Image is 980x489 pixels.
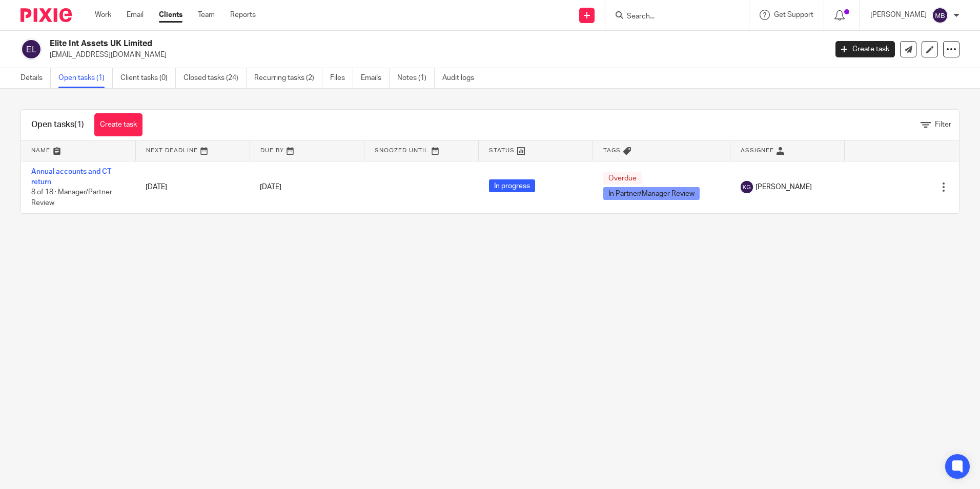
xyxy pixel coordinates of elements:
h2: Elite Int Assets UK Limited [50,38,666,49]
a: Notes (1) [397,68,435,88]
a: Files [330,68,353,88]
span: Get Support [774,11,813,18]
span: Snoozed Until [375,148,428,153]
span: In progress [489,179,535,192]
span: Status [489,148,515,153]
a: Work [95,10,111,20]
a: Details [21,68,51,88]
p: [EMAIL_ADDRESS][DOMAIN_NAME] [50,50,820,60]
a: Annual accounts and CT return [31,168,111,186]
span: [PERSON_NAME] [756,182,812,192]
a: Closed tasks (24) [183,68,247,88]
a: Team [198,10,215,20]
img: svg%3E [21,38,42,60]
img: Pixie [21,8,72,22]
a: Open tasks (1) [58,68,113,88]
a: Emails [361,68,390,88]
img: svg%3E [932,7,948,24]
img: svg%3E [741,181,753,193]
a: Audit logs [442,68,482,88]
p: [PERSON_NAME] [870,10,927,20]
span: 8 of 18 · Manager/Partner Review [31,189,112,207]
td: [DATE] [135,161,250,213]
span: Filter [935,121,951,128]
a: Recurring tasks (2) [254,68,322,88]
input: Search [626,12,718,22]
a: Create task [94,113,142,136]
a: Reports [230,10,256,20]
span: (1) [74,120,84,129]
h1: Open tasks [31,119,84,130]
a: Create task [835,41,895,57]
span: In Partner/Manager Review [603,187,700,200]
span: Overdue [603,172,642,185]
a: Clients [159,10,182,20]
span: Tags [603,148,621,153]
a: Client tasks (0) [120,68,176,88]
a: Email [127,10,144,20]
span: [DATE] [260,184,281,191]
